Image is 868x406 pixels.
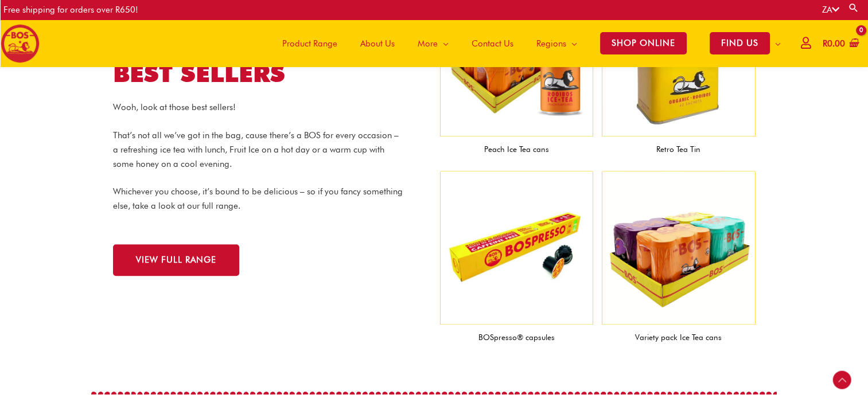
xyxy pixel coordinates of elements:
a: About Us [349,19,406,67]
span: Regions [536,26,566,61]
a: Search button [848,2,859,13]
img: bos variety pack 300ml [602,171,756,325]
figcaption: Peach Ice Tea cans [440,136,594,162]
a: Contact Us [460,19,525,67]
a: ZA [822,5,839,15]
a: VIEW FULL RANGE [113,244,239,276]
bdi: 0.00 [823,38,845,49]
span: R [823,38,827,49]
p: Whichever you choose, it’s bound to be delicious – so if you fancy something else, take a look at... [113,185,406,213]
nav: Site Navigation [262,19,792,67]
a: SHOP ONLINE [589,19,698,67]
img: BOS logo finals-200px [1,24,40,63]
a: Regions [525,19,589,67]
a: More [406,19,460,67]
h2: BEST SELLERS [113,58,429,89]
a: View Shopping Cart, empty [820,31,859,57]
p: That’s not all we’ve got in the bag, cause there’s a BOS for every occasion – a refreshing ice te... [113,128,406,171]
span: FIND US [710,32,770,54]
span: About Us [360,26,395,61]
figcaption: BOSpresso® capsules [440,325,594,350]
a: Product Range [271,19,349,67]
span: VIEW FULL RANGE [136,256,216,264]
span: Product Range [282,26,337,61]
span: SHOP ONLINE [600,32,687,54]
span: Contact Us [472,26,513,61]
img: bospresso® capsules [440,171,594,325]
span: More [418,26,438,61]
figcaption: Retro Tea Tin [602,136,756,162]
figcaption: Variety pack Ice Tea cans [602,325,756,350]
p: Wooh, look at those best sellers! [113,100,406,115]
